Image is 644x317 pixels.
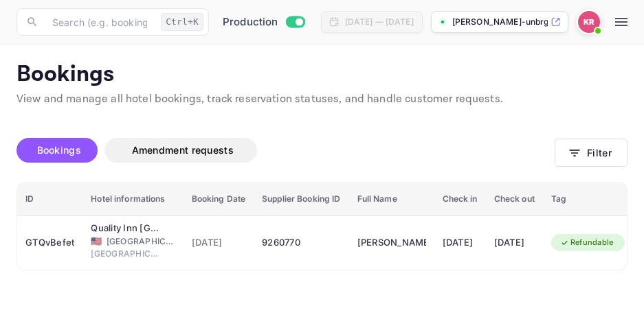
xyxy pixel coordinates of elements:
div: [DATE] [443,232,478,254]
th: Tag [543,183,634,216]
div: GTQvBefet [25,232,74,254]
div: account-settings tabs [16,138,555,163]
span: Production [223,14,278,30]
input: Search (e.g. bookings, documentation) [44,8,155,36]
p: View and manage all hotel bookings, track reservation statuses, and handle customer requests. [16,91,628,108]
th: Booking Date [184,183,254,216]
span: Bookings [37,144,81,156]
th: Check in [434,183,486,216]
div: Grant Rumreich [357,232,426,254]
span: [DATE] [192,235,246,250]
th: ID [17,183,82,216]
th: Check out [486,183,543,216]
span: [GEOGRAPHIC_DATA] [107,235,175,248]
span: Amendment requests [132,144,234,156]
span: United States of America [91,237,102,246]
th: Supplier Booking ID [254,183,348,216]
p: [PERSON_NAME]-unbrg.[PERSON_NAME]... [452,16,548,28]
button: Filter [555,139,628,167]
div: 9260770 [262,232,340,254]
p: Bookings [16,61,628,89]
div: Refundable [551,234,623,251]
div: [DATE] — [DATE] [345,16,414,28]
th: Full Name [349,183,434,216]
div: Quality Inn Daytona Beach Oceanfront [91,222,159,235]
span: [GEOGRAPHIC_DATA] [91,248,159,260]
div: [DATE] [494,232,535,254]
div: Ctrl+K [161,13,203,31]
div: Switch to Sandbox mode [217,14,310,30]
th: Hotel informations [82,183,183,216]
img: Kobus Roux [578,11,600,33]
